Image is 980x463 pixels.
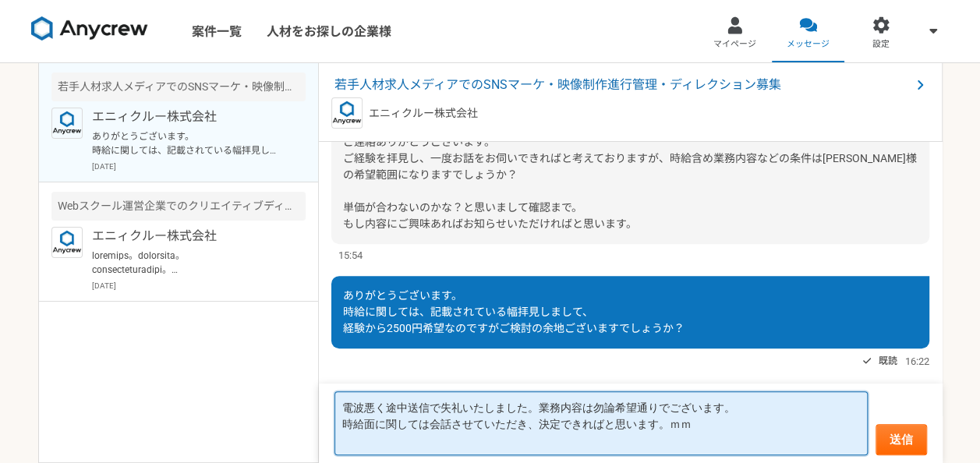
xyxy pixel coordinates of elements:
span: 設定 [872,38,890,51]
p: loremips。dolorsita。 consecteturadipi。 〈elit〉 ・seDD（ei・tem）incid・ut・laboreet ・doloremagnaa6eni・adm... [92,249,285,277]
img: logo_text_blue_01.png [331,97,363,129]
span: 既読 [879,352,897,370]
span: メッセージ [787,38,830,51]
textarea: 電波悪く途中送信で失礼いたしました。業務内容は勿論希望通りでございます。 時給面に関しては会話させていただき、決定できればと思います。ｍｍ [334,391,868,455]
p: [DATE] [92,161,306,172]
p: エニィクルー株式会社 [369,105,478,122]
button: 送信 [876,424,927,455]
img: logo_text_blue_01.png [51,108,83,139]
p: エニィクルー株式会社 [92,227,285,246]
span: ありがとうございます。 時給に関しては、記載されている幅拝見しまして、 経験から2500円希望なのですがご検討の余地ございますでしょうか？ [343,289,685,334]
img: logo_text_blue_01.png [51,227,83,258]
span: 16:22 [905,354,929,369]
p: [DATE] [92,280,306,292]
div: 若手人材求人メディアでのSNSマーケ・映像制作進行管理・ディレクション募集 [51,72,306,101]
span: 若手人材求人メディアでのSNSマーケ・映像制作進行管理・ディレクション募集 [334,76,911,94]
p: ありがとうございます。 時給に関しては、記載されている幅拝見しまして、 経験から2500円希望なのですがご検討の余地ございますでしょうか？ [92,129,285,157]
span: マイページ [713,38,756,51]
p: エニィクルー株式会社 [92,108,285,126]
img: 8DqYSo04kwAAAAASUVORK5CYII= [31,16,148,41]
span: 15:54 [338,248,363,263]
div: Webスクール運営企業でのクリエイティブディレクター業務 [51,192,306,221]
